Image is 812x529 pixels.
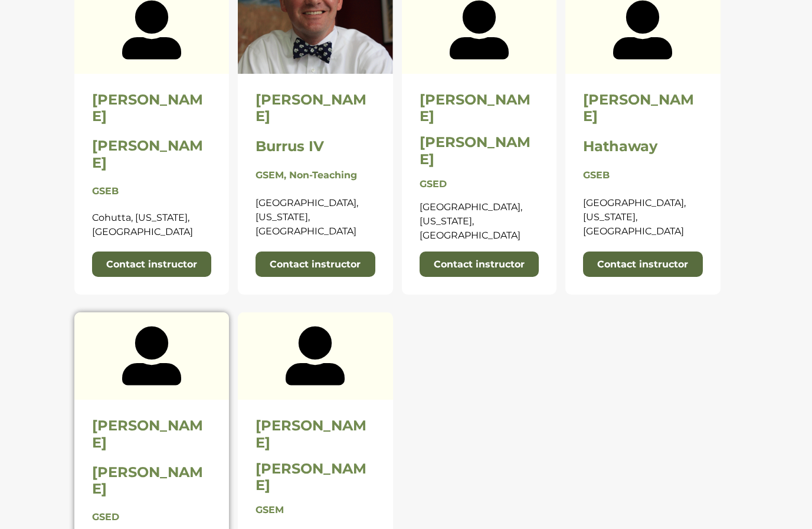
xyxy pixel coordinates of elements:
[583,138,703,155] h2: Hathaway
[256,196,375,239] p: [GEOGRAPHIC_DATA], [US_STATE], [GEOGRAPHIC_DATA]
[92,464,212,498] h2: [PERSON_NAME]
[256,252,375,277] a: Contact instructor
[256,138,375,155] h2: Burrus IV
[256,417,375,452] h2: [PERSON_NAME]
[92,252,212,277] a: Contact instructor
[420,92,539,126] h2: [PERSON_NAME]
[92,417,212,452] h2: [PERSON_NAME]
[92,92,212,126] h2: [PERSON_NAME]
[256,168,375,182] p: GSEM, Non-Teaching
[256,503,375,517] p: GSEM
[92,138,212,172] h2: [PERSON_NAME]
[420,177,539,191] p: GSED
[256,461,375,495] h2: [PERSON_NAME]
[420,200,539,243] p: [GEOGRAPHIC_DATA], [US_STATE], [GEOGRAPHIC_DATA]
[92,184,212,198] p: GSEB
[420,134,539,168] h2: [PERSON_NAME]
[92,510,212,524] p: GSED
[583,168,703,182] p: GSEB
[583,196,703,239] p: [GEOGRAPHIC_DATA], [US_STATE], [GEOGRAPHIC_DATA]
[92,211,212,239] p: Cohutta, [US_STATE], [GEOGRAPHIC_DATA]
[583,252,703,277] a: Contact instructor
[583,92,703,126] h2: [PERSON_NAME]
[420,252,539,277] a: Contact instructor
[256,92,375,126] h2: [PERSON_NAME]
